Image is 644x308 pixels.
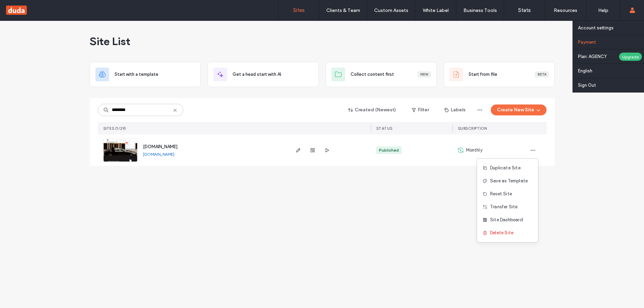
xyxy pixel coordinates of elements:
div: Published [379,147,399,153]
label: Sites [293,7,305,13]
span: Start from file [469,71,497,78]
label: Custom Assets [374,8,408,13]
label: Clients & Team [326,8,360,13]
a: [DOMAIN_NAME] [143,144,178,149]
div: New [418,71,431,78]
span: STATUS [376,126,393,131]
label: Help [598,8,608,13]
span: SITES (1/29) [103,126,126,131]
div: Start with a template [90,62,201,87]
span: Delete Site [490,229,513,236]
span: Duplicate Site [490,165,521,171]
label: Stats [518,7,531,13]
span: Site Dashboard [490,216,523,223]
button: Create New Site [491,104,547,115]
a: Payment [578,35,644,49]
span: Reset Site [490,191,512,197]
span: Transfer Site [490,204,518,210]
label: Account settings [578,25,614,30]
div: Beta [535,71,549,78]
span: Get a head start with AI [233,71,281,78]
button: Filter [405,104,436,115]
label: White Label [423,8,449,13]
span: Start with a template [115,71,158,78]
button: Labels [438,104,472,115]
button: Created (Newest) [342,104,402,115]
span: SUBSCRIPTION [458,126,487,131]
label: Business Tools [463,8,497,13]
div: Start from fileBeta [444,62,555,87]
a: Sign Out [578,78,644,92]
span: Help [16,5,30,11]
label: Payment [578,40,596,45]
span: Save as Template [490,178,528,184]
span: Collect content first [351,71,394,78]
label: Resources [554,8,577,13]
div: Get a head start with AI [208,62,319,87]
a: [DOMAIN_NAME] [143,152,174,157]
label: English [578,68,592,73]
span: Monthly [466,147,483,154]
label: Sign Out [578,83,596,88]
label: Plan: AGENCY [578,54,619,59]
a: Account settings [578,21,644,35]
div: Upgrade [619,52,642,61]
div: Collect content firstNew [326,62,437,87]
span: Site List [90,34,130,48]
